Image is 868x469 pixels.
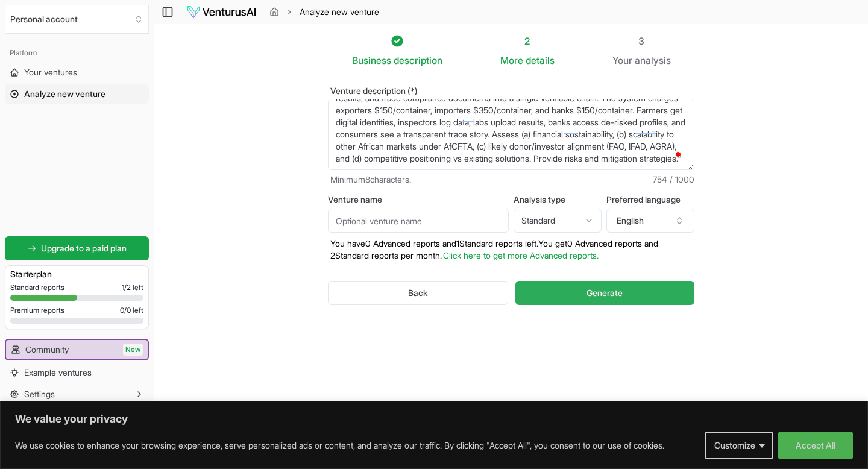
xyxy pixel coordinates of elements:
label: Venture name [328,195,509,204]
span: Settings [24,388,55,400]
span: Generate [587,287,623,299]
span: New [123,344,143,356]
div: 3 [612,34,671,48]
button: Accept All [778,432,853,459]
input: Optional venture name [328,209,509,233]
label: Preferred language [606,195,694,204]
span: 0 / 0 left [120,306,143,315]
button: Settings [5,385,149,404]
span: Business [352,53,391,68]
p: We value your privacy [15,412,853,426]
span: Analyze new venture [24,88,105,100]
img: logo [186,5,257,19]
span: Your ventures [24,66,77,78]
button: Select an organization [5,5,149,34]
span: Upgrade to a paid plan [41,242,127,254]
span: 754 / 1000 [653,174,694,186]
span: Standard reports [10,283,64,292]
textarea: To enrich screen reader interactions, please activate Accessibility in Grammarly extension settings [328,99,694,170]
span: Your [612,53,632,68]
a: Click here to get more Advanced reports. [443,250,599,260]
label: Venture description (*) [328,87,694,95]
a: CommunityNew [6,340,148,359]
span: Premium reports [10,306,64,315]
span: More [500,53,523,68]
p: You have 0 Advanced reports and 1 Standard reports left. Y ou get 0 Advanced reports and 2 Standa... [328,238,694,262]
span: Example ventures [24,367,92,379]
div: Platform [5,43,149,63]
button: Generate [515,281,694,305]
button: Back [328,281,508,305]
button: English [606,209,694,233]
span: description [394,54,442,66]
span: Community [25,344,69,356]
span: 1 / 2 left [122,283,143,292]
a: Analyze new venture [5,84,149,104]
div: 2 [500,34,555,48]
span: details [526,54,555,66]
span: analysis [635,54,671,66]
h3: Starter plan [10,268,143,280]
a: Your ventures [5,63,149,82]
span: Analyze new venture [300,6,379,18]
p: We use cookies to enhance your browsing experience, serve personalized ads or content, and analyz... [15,438,664,453]
span: Minimum 8 characters. [330,174,411,186]
a: Upgrade to a paid plan [5,236,149,260]
nav: breadcrumb [269,6,379,18]
label: Analysis type [514,195,602,204]
button: Customize [705,432,773,459]
a: Example ventures [5,363,149,382]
